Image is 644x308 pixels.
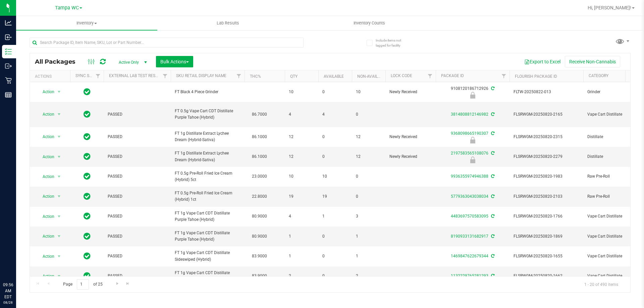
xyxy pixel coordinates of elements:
[84,132,91,141] span: In Sync
[77,279,89,290] input: 1
[451,254,488,258] a: 1469847622679344
[322,253,348,259] span: 0
[515,74,557,79] a: Flourish Package ID
[208,20,248,26] span: Lab Results
[490,112,494,117] span: Sync from Compliance System
[389,134,432,140] span: Newly Received
[435,157,511,163] div: Newly Received
[55,5,79,11] span: Tampa WC
[356,153,381,160] span: 12
[249,232,270,241] span: 80.9000
[35,58,82,65] span: All Packages
[160,70,171,82] a: Filter
[175,210,240,223] span: FT 1g Vape Cart CDT Distillate Purple Tahoe (Hybrid)
[37,232,55,241] span: Action
[7,254,27,274] iframe: Resource center
[490,174,494,179] span: Sync from Compliance System
[55,110,63,119] span: select
[587,89,638,95] span: Grinder
[175,190,240,203] span: FT 0.5g Pre-Roll Fried Ice Cream (Hybrid) 1ct
[356,273,381,279] span: 2
[108,253,167,259] span: PASSED
[290,74,298,79] a: Qty
[490,234,494,239] span: Sync from Compliance System
[322,193,348,200] span: 19
[37,192,55,201] span: Action
[441,73,464,78] a: Package ID
[356,193,381,200] span: 0
[490,214,494,219] span: Sync from Compliance System
[16,20,157,26] span: Inventory
[322,233,348,240] span: 0
[84,232,91,241] span: In Sync
[356,213,381,220] span: 3
[451,174,488,179] a: 9936355974946388
[156,56,193,67] button: Bulk Actions
[587,193,638,200] span: Raw Pre-Roll
[3,282,13,300] p: 09:56 AM EDT
[587,213,638,220] span: Vape Cart Distillate
[55,271,63,281] span: select
[376,38,409,48] span: Include items not tagged for facility
[289,173,314,180] span: 10
[451,151,488,156] a: 2197583565108076
[30,38,304,48] input: Search Package ID, Item Name, SKU, Lot or Part Number...
[514,89,579,95] span: FLTW-20250822-013
[356,111,381,118] span: 0
[356,173,381,180] span: 0
[5,77,12,84] inline-svg: Retail
[55,192,63,201] span: select
[490,151,494,156] span: Sync from Compliance System
[289,253,314,259] span: 1
[451,112,488,117] a: 3814808812146982
[250,74,261,79] a: THC%
[84,271,91,281] span: In Sync
[357,74,387,79] a: Non-Available
[55,252,63,261] span: select
[35,74,67,79] div: Actions
[514,233,579,240] span: FLSRWGM-20250820-1869
[435,85,511,99] div: 9108120186712926
[108,111,167,118] span: PASSED
[249,110,270,119] span: 86.7000
[514,134,579,140] span: FLSRWGM-20250820-2315
[322,111,348,118] span: 4
[587,273,638,279] span: Vape Cart Distillate
[175,170,240,183] span: FT 0.5g Pre-Roll Fried Ice Cream (Hybrid) 5ct
[109,73,162,78] a: External Lab Test Result
[289,233,314,240] span: 1
[289,111,314,118] span: 4
[435,137,511,143] div: Newly Received
[112,279,122,288] a: Go to the next page
[175,270,240,283] span: FT 1g Vape Cart CDT Distillate Sideswiped (Hybrid)
[289,89,314,95] span: 10
[589,73,608,78] a: Category
[37,152,55,162] span: Action
[84,211,91,221] span: In Sync
[490,86,494,91] span: Sync from Compliance System
[391,73,412,78] a: Lock Code
[451,194,488,199] a: 5779363043038034
[344,20,394,26] span: Inventory Counts
[249,251,270,261] span: 83.9000
[93,70,104,82] a: Filter
[249,172,270,181] span: 23.0000
[588,5,631,10] span: Hi, [PERSON_NAME]!
[289,153,314,160] span: 12
[37,172,55,181] span: Action
[175,250,240,262] span: FT 1g Vape Cart CDT Distillate Sideswiped (Hybrid)
[451,214,488,219] a: 4483697570583095
[490,131,494,136] span: Sync from Compliance System
[289,273,314,279] span: 2
[289,213,314,220] span: 4
[84,172,91,181] span: In Sync
[84,152,91,161] span: In Sync
[514,111,579,118] span: FLSRWGM-20250820-2165
[108,134,167,140] span: PASSED
[514,273,579,279] span: FLSRWGM-20250820-1662
[249,271,270,281] span: 83.9000
[587,173,638,180] span: Raw Pre-Roll
[249,132,270,142] span: 86.1000
[498,70,509,82] a: Filter
[451,234,488,239] a: 8190933131682917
